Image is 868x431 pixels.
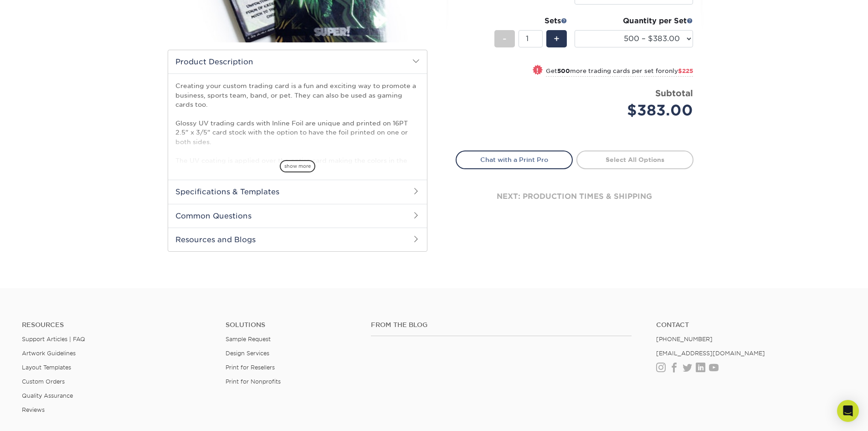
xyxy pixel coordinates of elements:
h2: Resources and Blogs [168,228,427,251]
a: Support Articles | FAQ [22,336,85,343]
h2: Common Questions [168,204,427,228]
a: Select All Options [576,151,693,169]
span: ! [536,66,539,75]
p: Creating your custom trading card is a fun and exciting way to promote a business, sports team, b... [175,81,420,183]
span: - [503,32,507,46]
small: Get more trading cards per set for [546,68,693,77]
span: show more [280,160,315,172]
h4: From the Blog [371,321,632,329]
a: Artwork Guidelines [22,350,76,357]
strong: Subtotal [655,88,693,98]
a: Print for Resellers [226,364,275,371]
a: Quality Assurance [22,392,73,399]
div: Quantity per Set [575,16,693,26]
div: Sets [494,16,567,26]
a: Layout Templates [22,364,71,371]
h4: Resources [22,321,212,329]
h2: Product Description [168,50,427,73]
div: Open Intercom Messenger [837,400,859,422]
div: next: production times & shipping [456,169,693,224]
a: Design Services [226,350,269,357]
h4: Solutions [226,321,357,329]
h2: Specifications & Templates [168,180,427,203]
span: only [665,68,693,74]
a: Print for Nonprofits [226,378,281,385]
a: Reviews [22,406,45,413]
a: Contact [656,321,846,329]
a: Chat with a Print Pro [456,151,573,169]
span: $225 [678,68,693,74]
a: [PHONE_NUMBER] [656,336,713,343]
span: + [554,32,560,46]
div: $383.00 [581,99,693,121]
a: [EMAIL_ADDRESS][DOMAIN_NAME] [656,350,765,357]
a: Sample Request [226,336,271,343]
strong: 500 [557,68,570,74]
a: Custom Orders [22,378,65,385]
